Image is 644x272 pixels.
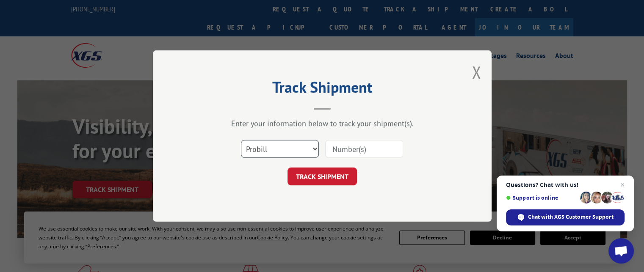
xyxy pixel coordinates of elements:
[617,180,627,190] span: Close chat
[506,209,625,225] div: Chat with XGS Customer Support
[195,118,449,128] div: Enter your information below to track your shipment(s).
[506,195,577,201] span: Support is online
[195,81,449,97] h2: Track Shipment
[528,213,614,221] span: Chat with XGS Customer Support
[325,140,403,158] input: Number(s)
[506,181,625,188] span: Questions? Chat with us!
[608,238,634,264] div: Open chat
[472,61,481,83] button: Close modal
[287,168,357,185] button: TRACK SHIPMENT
